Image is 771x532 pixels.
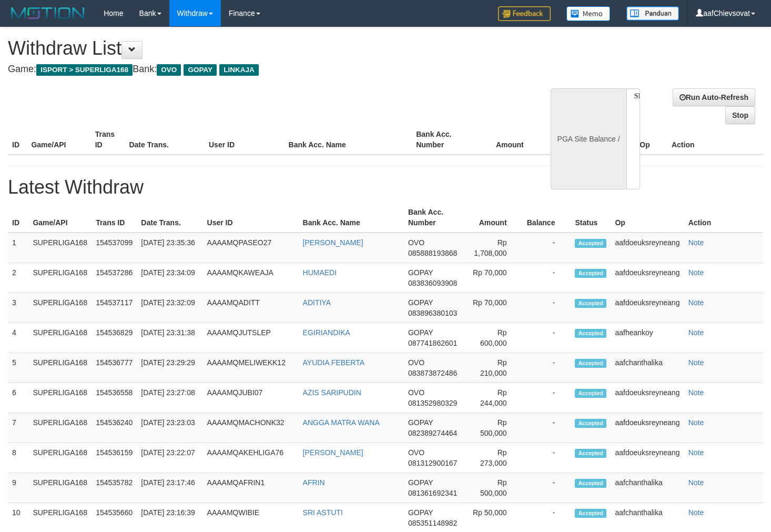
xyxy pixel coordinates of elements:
[203,443,299,473] td: AAAAMQAKEHLIGA76
[137,353,202,383] td: [DATE] 23:29:29
[303,478,325,487] a: AFRIN
[8,293,28,323] td: 3
[8,263,28,293] td: 2
[465,263,522,293] td: Rp 70,000
[412,125,475,155] th: Bank Acc. Number
[408,489,457,497] span: 081361692341
[551,88,626,189] div: PGA Site Balance /
[523,323,571,353] td: -
[688,478,704,487] a: Note
[465,413,522,443] td: Rp 500,000
[8,177,763,198] h1: Latest Withdraw
[688,328,704,337] a: Note
[523,473,571,503] td: -
[465,383,522,413] td: Rp 244,000
[575,479,606,488] span: Accepted
[575,239,606,248] span: Accepted
[137,473,202,503] td: [DATE] 23:17:46
[408,249,457,257] span: 085888193868
[575,329,606,338] span: Accepted
[28,383,92,413] td: SUPERLIGA168
[137,203,202,233] th: Date Trans.
[408,369,457,377] span: 083873872486
[203,323,299,353] td: AAAAMQJUTSLEP
[28,263,92,293] td: SUPERLIGA168
[611,413,684,443] td: aafdoeuksreyneang
[408,298,433,307] span: GOPAY
[635,125,667,155] th: Op
[523,203,571,233] th: Balance
[92,413,137,443] td: 154536240
[303,418,380,427] a: ANGGA MATRA WANA
[498,6,551,21] img: Feedback.jpg
[688,358,704,367] a: Note
[688,418,704,427] a: Note
[285,125,412,155] th: Bank Acc. Name
[575,269,606,278] span: Accepted
[8,233,28,263] td: 1
[8,353,28,383] td: 5
[575,359,606,368] span: Accepted
[571,203,611,233] th: Status
[137,323,202,353] td: [DATE] 23:31:38
[303,358,364,367] a: AYUDIA FEBERTA
[8,473,28,503] td: 9
[611,353,684,383] td: aafchanthalika
[408,339,457,347] span: 087741862601
[465,353,522,383] td: Rp 210,000
[408,478,433,487] span: GOPAY
[157,64,181,76] span: OVO
[36,64,133,76] span: ISPORT > SUPERLIGA168
[523,413,571,443] td: -
[184,64,217,76] span: GOPAY
[92,473,137,503] td: 154535782
[303,238,363,247] a: [PERSON_NAME]
[28,203,92,233] th: Game/API
[408,508,433,517] span: GOPAY
[626,6,679,21] img: panduan.png
[688,388,704,397] a: Note
[303,508,343,517] a: SRI ASTUTI
[523,383,571,413] td: -
[91,125,125,155] th: Trans ID
[92,263,137,293] td: 154537286
[540,125,598,155] th: Balance
[8,203,28,233] th: ID
[27,125,90,155] th: Game/API
[575,509,606,518] span: Accepted
[137,443,202,473] td: [DATE] 23:22:07
[28,293,92,323] td: SUPERLIGA168
[408,238,424,247] span: OVO
[404,203,465,233] th: Bank Acc. Number
[303,298,331,307] a: ADITIYA
[684,203,763,233] th: Action
[137,233,202,263] td: [DATE] 23:35:36
[673,88,755,106] a: Run Auto-Refresh
[611,473,684,503] td: aafchanthalika
[611,233,684,263] td: aafdoeuksreyneang
[299,203,404,233] th: Bank Acc. Name
[92,443,137,473] td: 154536159
[303,448,363,457] a: [PERSON_NAME]
[523,443,571,473] td: -
[611,293,684,323] td: aafdoeuksreyneang
[566,6,611,21] img: Button%20Memo.svg
[8,383,28,413] td: 6
[408,388,424,397] span: OVO
[28,413,92,443] td: SUPERLIGA168
[125,125,205,155] th: Date Trans.
[8,5,88,21] img: MOTION_logo.png
[408,429,457,437] span: 082389274464
[408,309,457,317] span: 083896380103
[575,299,606,308] span: Accepted
[203,293,299,323] td: AAAAMQADITT
[8,38,503,59] h1: Withdraw List
[28,323,92,353] td: SUPERLIGA168
[575,449,606,458] span: Accepted
[219,64,259,76] span: LINKAJA
[408,328,433,337] span: GOPAY
[688,508,704,517] a: Note
[28,443,92,473] td: SUPERLIGA168
[408,459,457,467] span: 081312900167
[137,293,202,323] td: [DATE] 23:32:09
